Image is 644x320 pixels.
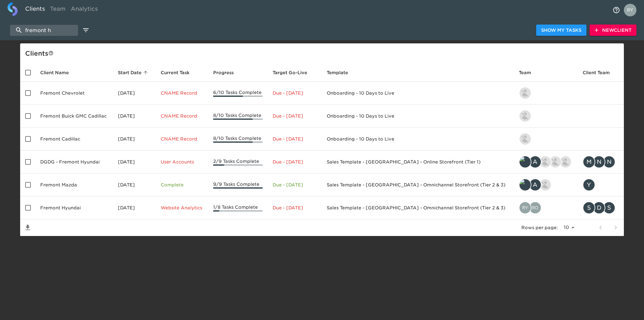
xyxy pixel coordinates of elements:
[583,69,618,76] span: Client Team
[20,220,35,235] button: Save List
[23,2,47,18] a: Clients
[540,156,551,168] img: kevin.lo@roadster.com
[161,182,203,188] p: Complete
[519,179,573,191] div: tyler@roadster.com, adam.stelly@roadster.com, austin@roadster.com
[161,136,203,142] p: CNAME Record
[8,2,18,16] img: logo
[590,25,636,36] button: NewClient
[322,105,514,128] td: Onboarding - 10 Days to Live
[519,110,573,122] div: nikko.foster@roadster.com
[603,201,615,214] div: S
[113,151,155,174] td: [DATE]
[35,151,113,174] td: DGDG - Fremont Hyundai
[583,156,595,168] div: M
[560,156,571,168] img: ryan.lattimore@roadster.com
[322,174,514,196] td: Sales Template - [GEOGRAPHIC_DATA] - Omnichannel Storefront (Tier 2 & 3)
[624,4,636,16] img: Profile
[521,224,558,231] p: Rows per page:
[519,110,531,122] img: nikko.foster@roadster.com
[161,69,190,76] span: This is the next Task in this Hub that should be completed
[519,156,573,168] div: tyler@roadster.com, adam.stelly@roadster.com, kevin.lo@roadster.com, austin@roadster.com, ryan.la...
[113,196,155,219] td: [DATE]
[273,182,316,188] p: Due - [DATE]
[113,105,155,128] td: [DATE]
[161,113,203,119] p: CNAME Record
[322,151,514,174] td: Sales Template - [GEOGRAPHIC_DATA] - Online Storefront (Tier 1)
[35,82,113,105] td: Fremont Chevrolet
[609,3,624,18] button: notifications
[10,25,78,36] input: search
[35,105,113,128] td: Fremont Buick GMC Cadillac
[213,69,242,76] span: Progress
[40,69,77,76] span: Client Name
[519,201,573,214] div: ryan.dale@roadster.com, rohitvarma.addepalli@cdk.com
[593,201,605,214] div: D
[583,156,619,168] div: michael.bero@roadster.com, nick.george@dgdg.com, Nick.George@dgdg.com
[519,87,573,99] div: nikko.foster@roadster.com
[25,48,621,58] div: Client s
[161,69,198,76] span: Current Task
[529,179,541,191] div: A
[540,179,551,190] img: austin@roadster.com
[161,159,203,165] p: User Accounts
[161,205,203,211] p: Website Analytics
[208,128,268,151] td: 8/10 Tasks Complete
[208,105,268,128] td: 8/10 Tasks Complete
[519,133,531,145] img: nikko.foster@roadster.com
[118,69,150,76] span: Start Date
[327,69,356,76] span: Template
[113,82,155,105] td: [DATE]
[113,174,155,196] td: [DATE]
[208,174,268,196] td: 9/9 Tasks Complete
[583,179,619,191] div: young@fremontmazda.com
[273,136,316,142] p: Due - [DATE]
[208,196,268,219] td: 1/8 Tasks Complete
[550,156,561,168] img: austin@roadster.com
[113,128,155,151] td: [DATE]
[273,69,307,76] span: Calculated based on the start date and the duration of all Tasks contained in this Hub.
[208,82,268,105] td: 6/10 Tasks Complete
[583,201,595,214] div: S
[322,82,514,105] td: Onboarding - 10 Days to Live
[519,133,573,145] div: nikko.foster@roadster.com
[595,26,631,34] span: New Client
[530,202,541,213] img: rohitvarma.addepalli@cdk.com
[603,156,615,168] div: N
[519,202,531,213] img: ryan.dale@roadster.com
[322,128,514,151] td: Onboarding - 10 Days to Live
[560,223,577,232] select: rows per page
[208,151,268,174] td: 2/9 Tasks Complete
[35,174,113,196] td: Fremont Mazda
[583,201,619,214] div: SCOTTJ@CACARGROUP.COM, dament@press1totalk.com, scottj@cacargroup.com
[536,25,586,36] button: Show My Tasks
[273,90,316,96] p: Due - [DATE]
[68,2,100,18] a: Analytics
[273,159,316,165] p: Due - [DATE]
[80,25,91,36] button: edit
[47,2,68,18] a: Team
[519,156,531,168] img: tyler@roadster.com
[593,156,605,168] div: N
[273,69,315,76] span: Target Go-Live
[519,69,539,76] span: Team
[519,179,531,190] img: tyler@roadster.com
[35,128,113,151] td: Fremont Cadillac
[541,26,581,34] span: Show My Tasks
[20,63,624,236] table: enhanced table
[322,196,514,219] td: Sales Template - [GEOGRAPHIC_DATA] - Omnichannel Storefront (Tier 2 & 3)
[583,179,595,191] div: Y
[519,87,531,99] img: nikko.foster@roadster.com
[529,156,541,168] div: A
[161,90,203,96] p: CNAME Record
[35,196,113,219] td: Fremont Hyundai
[273,113,316,119] p: Due - [DATE]
[273,205,316,211] p: Due - [DATE]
